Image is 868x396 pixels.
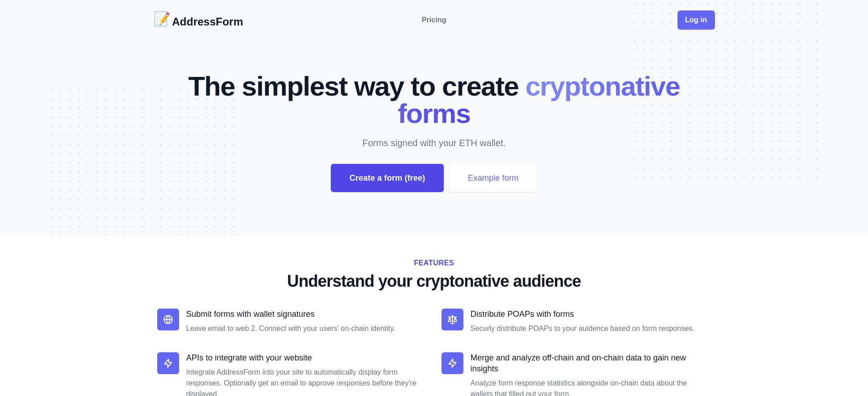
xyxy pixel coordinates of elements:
p: APIs to integrate with your website [186,352,427,363]
span: The simplest way to create [188,71,519,102]
p: Understand your cryptonative audience [157,272,711,290]
p: Merge and analyze off-chain and on-chain data to gain new insights [471,352,711,374]
h2: AddressForm [172,15,243,29]
p: Forms signed with your ETH wallet. [201,137,668,149]
nav: Global [154,11,715,29]
p: Submit forms with wallet signatures [186,309,427,320]
span: cryptonative forms [398,71,680,129]
a: Pricing [421,15,446,25]
div: Log in [678,10,715,30]
h2: Features [157,258,711,269]
div: Create a form (free) [331,164,444,192]
p: Distribute POAPs with forms [471,309,711,320]
dd: Securly distribute POAPs to your auidence based on form responses. [471,323,711,334]
div: 📝 [154,11,170,29]
div: Example form [449,164,537,192]
dd: Leave email to web 2. Connect with your users' on-chain identity. [186,323,427,334]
